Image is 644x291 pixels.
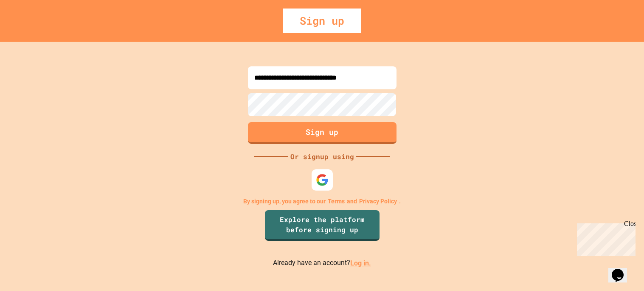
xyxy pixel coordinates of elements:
[359,197,397,206] a: Privacy Policy
[265,210,380,241] a: Explore the platform before signing up
[350,259,371,267] a: Log in.
[316,174,329,186] img: google-icon.svg
[248,122,397,144] button: Sign up
[3,3,59,54] div: Chat with us now!Close
[273,258,371,268] p: Already have an account?
[328,197,345,206] a: Terms
[574,220,636,256] iframe: chat widget
[283,9,361,33] div: Sign up
[243,197,401,206] p: By signing up, you agree to our and .
[608,257,636,282] iframe: chat widget
[288,151,356,162] div: Or signup using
